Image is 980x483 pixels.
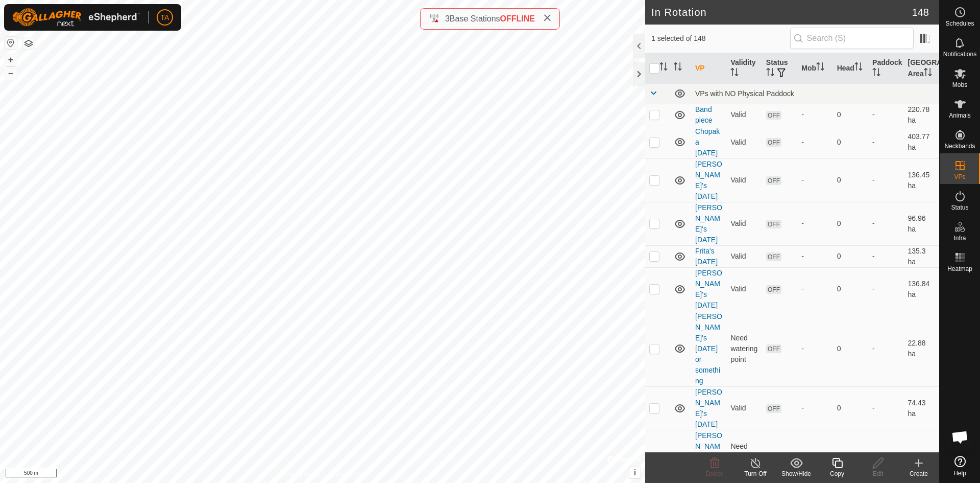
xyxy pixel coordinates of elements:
[801,403,828,413] div: -
[735,469,776,478] div: Turn Off
[904,126,939,158] td: 403.77 ha
[833,267,868,311] td: 0
[868,104,903,126] td: -
[695,269,722,309] a: [PERSON_NAME]'s [DATE]
[161,12,169,23] span: TA
[945,422,975,452] div: Open chat
[726,386,762,430] td: Valid
[801,137,828,148] div: -
[817,469,857,478] div: Copy
[726,311,762,386] td: Need watering point
[797,53,832,84] th: Mob
[868,245,903,267] td: -
[695,127,720,157] a: Chopaka [DATE]
[695,105,712,124] a: Band piece
[868,386,903,430] td: -
[695,89,935,98] div: VPs with NO Physical Paddock
[904,53,939,84] th: [GEOGRAPHIC_DATA] Area
[282,470,321,479] a: Privacy Policy
[726,104,762,126] td: Valid
[766,70,774,78] p-sorticon: Activate to sort
[833,245,868,267] td: 0
[762,53,797,84] th: Status
[868,267,903,311] td: -
[904,245,939,267] td: 135.3 ha
[872,70,880,78] p-sorticon: Activate to sort
[953,470,966,476] span: Help
[790,28,914,49] input: Search (S)
[801,343,828,354] div: -
[868,126,903,158] td: -
[695,160,722,200] a: [PERSON_NAME]'s [DATE]
[912,5,929,20] span: 148
[949,112,971,119] span: Animals
[801,452,828,463] div: -
[22,37,35,50] button: Map Layers
[766,220,781,228] span: OFF
[766,138,781,147] span: OFF
[898,469,939,478] div: Create
[904,158,939,202] td: 136.45 ha
[766,111,781,120] span: OFF
[951,204,968,211] span: Status
[943,51,976,57] span: Notifications
[904,267,939,311] td: 136.84 ha
[695,203,722,244] a: [PERSON_NAME]'s [DATE]
[816,64,824,72] p-sorticon: Activate to sort
[726,202,762,245] td: Valid
[833,202,868,245] td: 0
[801,175,828,186] div: -
[12,8,140,27] img: Gallagher Logo
[766,344,781,353] span: OFF
[450,14,500,23] span: Base Stations
[651,6,912,18] h2: In Rotation
[833,126,868,158] td: 0
[944,143,975,149] span: Neckbands
[629,467,641,478] button: i
[904,311,939,386] td: 22.88 ha
[952,82,967,88] span: Mobs
[854,64,863,72] p-sorticon: Activate to sort
[947,266,972,272] span: Heatmap
[726,126,762,158] td: Valid
[801,284,828,294] div: -
[5,37,17,49] button: Reset Map
[726,158,762,202] td: Valid
[801,218,828,229] div: -
[833,311,868,386] td: 0
[651,33,790,44] span: 1 selected of 148
[659,64,668,72] p-sorticon: Activate to sort
[634,468,636,477] span: i
[691,53,726,84] th: VP
[766,285,781,294] span: OFF
[726,267,762,311] td: Valid
[766,404,781,413] span: OFF
[695,388,722,428] a: [PERSON_NAME]'s [DATE]
[857,469,898,478] div: Edit
[730,70,739,78] p-sorticon: Activate to sort
[776,469,817,478] div: Show/Hide
[766,176,781,185] span: OFF
[868,53,903,84] th: Paddock
[726,53,762,84] th: Validity
[500,14,535,23] span: OFFLINE
[695,312,722,385] a: [PERSON_NAME]'s [DATE] or something
[695,247,718,266] a: Frita's [DATE]
[945,20,974,27] span: Schedules
[833,104,868,126] td: 0
[695,431,722,482] a: [PERSON_NAME] cows training [DATE]
[904,202,939,245] td: 96.96 ha
[5,54,17,66] button: +
[5,67,17,79] button: –
[953,235,966,241] span: Infra
[726,245,762,267] td: Valid
[868,158,903,202] td: -
[924,70,932,78] p-sorticon: Activate to sort
[868,202,903,245] td: -
[333,470,363,479] a: Contact Us
[445,14,450,23] span: 3
[766,252,781,261] span: OFF
[904,104,939,126] td: 220.78 ha
[801,251,828,262] div: -
[868,311,903,386] td: -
